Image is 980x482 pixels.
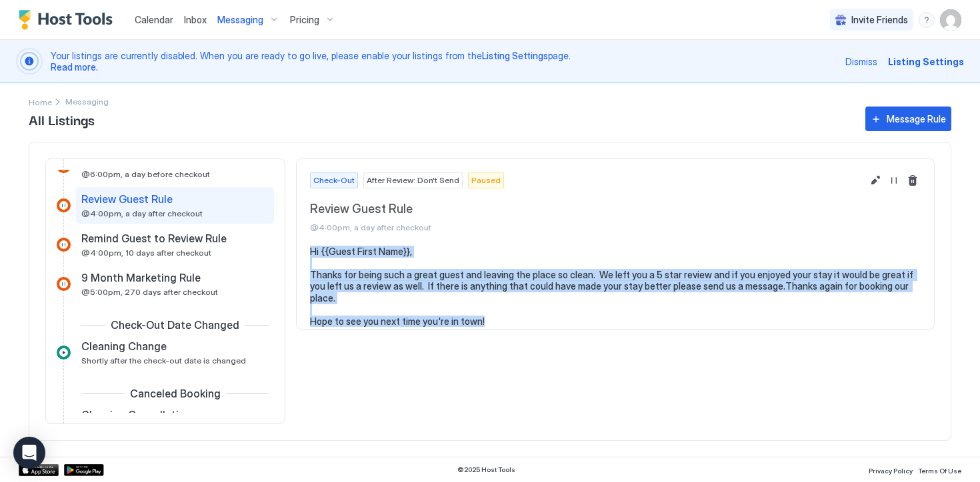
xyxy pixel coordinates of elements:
[310,246,921,328] pre: Hi {{Guest First Name}}, Thanks for being such a great guest and leaving the place so clean. We l...
[81,208,203,218] span: @4:00pm, a day after checkout
[851,14,908,26] span: Invite Friends
[81,287,218,297] span: @5:00pm, 270 days after checkout
[313,174,355,186] span: Check-Out
[367,174,459,186] span: After Review: Don't Send
[51,50,837,73] span: Your listings are currently disabled. When you are ready to go live, please enable your listings ...
[865,107,951,131] button: Message Rule
[29,95,52,109] div: Breadcrumb
[869,467,913,475] span: Privacy Policy
[471,174,501,186] span: Paused
[457,465,515,474] span: © 2025 Host Tools
[51,61,98,73] a: Read more.
[81,248,211,258] span: @4:00pm, 10 days after checkout
[135,14,173,25] span: Calendar
[867,172,883,188] button: Edit message rule
[184,14,207,25] span: Inbox
[81,192,173,206] span: Review Guest Rule
[81,271,201,284] span: 9 Month Marketing Rule
[905,172,921,188] button: Delete message rule
[886,172,902,188] button: Resume Message Rule
[111,318,239,332] span: Check-Out Date Changed
[217,14,263,26] span: Messaging
[29,97,52,107] span: Home
[869,463,913,477] a: Privacy Policy
[135,13,173,27] a: Calendar
[81,356,246,365] span: Shortly after the check-out date is changed
[81,169,210,179] span: @6:00pm, a day before checkout
[19,464,59,476] a: App Store
[19,10,119,30] a: Host Tools Logo
[918,467,961,475] span: Terms Of Use
[940,9,961,31] div: User profile
[482,50,548,61] a: Listing Settings
[918,463,961,477] a: Terms Of Use
[184,13,207,27] a: Inbox
[81,340,167,353] span: Cleaning Change
[310,222,862,232] span: @4:00pm, a day after checkout
[81,408,191,421] span: Cleaning Cancellation
[29,95,52,109] a: Home
[130,387,221,400] span: Canceled Booking
[65,97,109,107] span: Breadcrumb
[919,12,935,28] div: menu
[887,112,946,126] div: Message Rule
[13,437,45,469] div: Open Intercom Messenger
[290,14,319,26] span: Pricing
[888,55,964,69] div: Listing Settings
[81,232,227,245] span: Remind Guest to Review Rule
[845,55,877,69] div: Dismiss
[29,109,852,129] span: All Listings
[64,464,104,476] a: Google Play Store
[310,202,862,217] span: Review Guest Rule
